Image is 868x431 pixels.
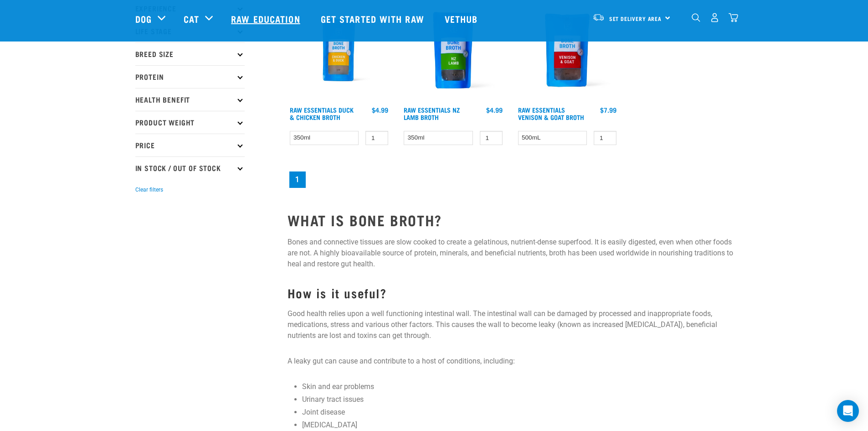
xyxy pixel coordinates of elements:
[365,131,388,145] input: 1
[302,407,733,418] li: Joint disease
[837,400,859,422] div: Open Intercom Messenger
[288,237,733,270] p: Bones and connective tissues are slow cooked to create a gelatinous, nutrient-dense superfood. It...
[184,12,199,26] a: Cat
[710,13,719,22] img: user.png
[592,13,605,21] img: van-moving.png
[372,106,388,114] div: $4.99
[288,212,733,228] h2: WHAT IS BONE BROTH?
[436,0,489,37] a: Vethub
[302,420,733,431] li: [MEDICAL_DATA]
[600,106,616,114] div: $7.99
[135,156,245,179] p: In Stock / Out Of Stock
[135,12,152,26] a: Dog
[288,308,733,341] p: Good health relies upon a well functioning intestinal wall. The intestinal wall can be damaged by...
[288,286,733,300] h3: How is it useful?
[135,186,163,194] button: Clear filters
[288,170,733,190] nav: pagination
[288,356,733,367] p: A leaky gut can cause and contribute to a host of conditions, including:
[518,108,584,119] a: Raw Essentials Venison & Goat Broth
[135,42,245,65] p: Breed Size
[486,106,503,114] div: $4.99
[302,381,733,392] li: Skin and ear problems
[312,0,436,37] a: Get started with Raw
[480,131,503,145] input: 1
[135,134,245,156] p: Price
[302,394,733,405] li: Urinary tract issues
[729,13,738,22] img: home-icon@2x.png
[290,108,354,119] a: Raw Essentials Duck & Chicken Broth
[135,111,245,134] p: Product Weight
[404,108,460,119] a: Raw Essentials NZ Lamb Broth
[594,131,616,145] input: 1
[222,0,311,37] a: Raw Education
[135,88,245,111] p: Health Benefit
[289,171,306,188] a: Page 1
[692,13,700,22] img: home-icon-1@2x.png
[609,17,662,20] span: Set Delivery Area
[135,65,245,88] p: Protein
